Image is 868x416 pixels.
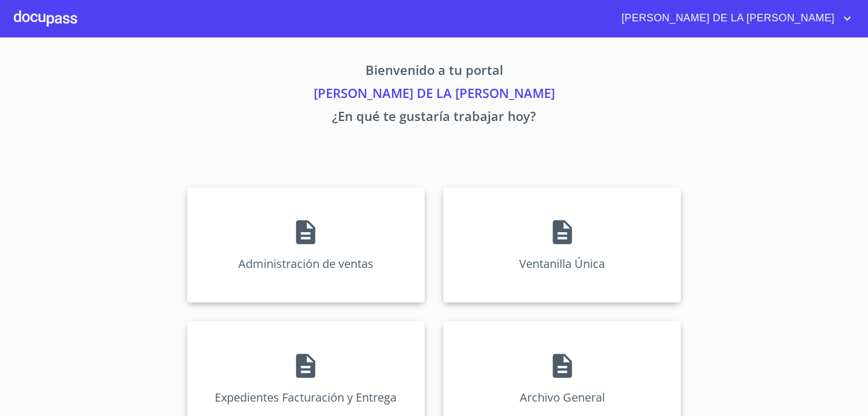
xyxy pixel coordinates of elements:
button: account of current user [613,9,854,28]
p: ¿En qué te gustaría trabajar hoy? [79,107,789,130]
p: Ventanilla Única [519,256,605,271]
span: [PERSON_NAME] DE LA [PERSON_NAME] [613,9,840,28]
p: Administración de ventas [238,256,374,271]
p: Bienvenido a tu portal [79,60,789,84]
p: Expedientes Facturación y Entrega [215,389,397,405]
p: Archivo General [520,389,605,405]
p: [PERSON_NAME] DE LA [PERSON_NAME] [79,84,789,107]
